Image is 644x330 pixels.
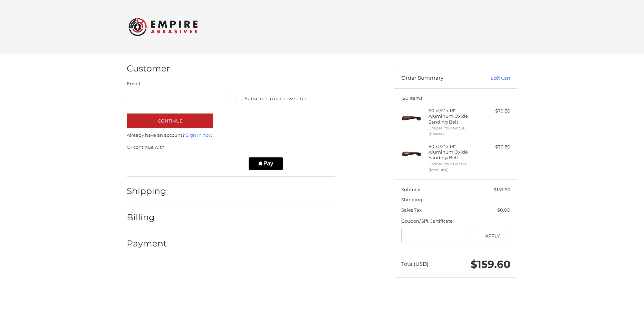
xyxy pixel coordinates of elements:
span: $159.60 [471,258,510,271]
div: $79.80 [483,108,510,115]
img: Empire Abrasives [128,13,198,40]
p: Already have an account? [127,132,335,139]
span: Total (USD) [401,261,429,267]
span: $159.60 [494,187,510,192]
button: Apply [475,228,510,243]
div: Coupon/Gift Certificate [401,218,510,225]
li: Choose Your Grit 80 (Medium) [429,161,481,173]
iframe: PayPal-paypal [125,157,180,170]
a: Sign in now [186,132,212,138]
span: Subtotal [401,187,421,192]
h4: 60 x 1/2" x 18" Aluminum Oxide Sanding Belt [429,144,481,161]
span: $0.00 [497,207,510,213]
p: Or continue with [127,144,335,151]
h3: Order Summary [401,75,475,82]
h2: Shipping [127,186,167,196]
h2: Payment [127,238,167,249]
input: Gift Certificate or Coupon Code [401,228,472,243]
h3: 120 Items [401,95,510,101]
h2: Billing [127,212,167,223]
h2: Customer [127,63,170,74]
iframe: PayPal-paylater [186,157,242,170]
button: Continue [127,113,213,128]
label: Email [127,80,231,87]
span: Subscribe to our newsletter. [245,96,307,101]
span: Sales Tax [401,207,422,213]
li: Choose Your Grit 36 (Coarse) [429,125,481,137]
h4: 60 x 1/2" x 18" Aluminum Oxide Sanding Belt [429,108,481,125]
div: $79.80 [483,144,510,151]
a: Edit Cart [475,75,510,82]
span: Shipping [401,197,422,202]
span: -- [507,197,510,202]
